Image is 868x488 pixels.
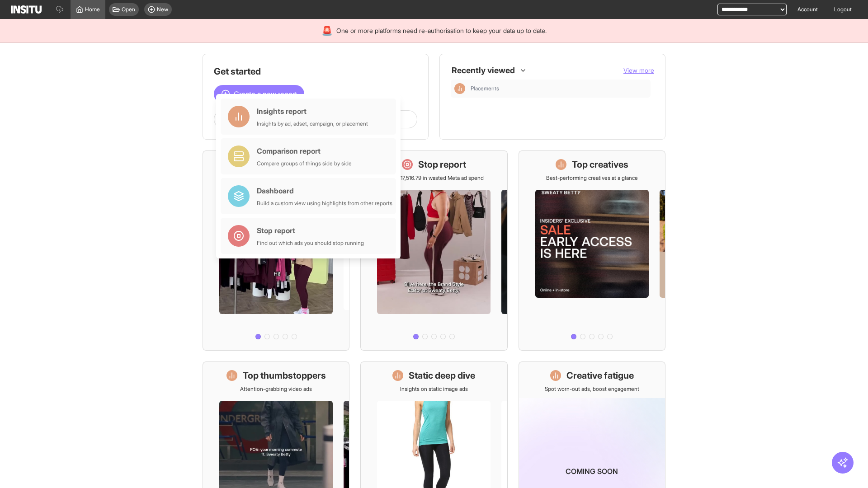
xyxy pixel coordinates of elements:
h1: Get started [214,65,417,78]
div: Insights by ad, adset, campaign, or placement [257,120,368,127]
span: One or more platforms need re-authorisation to keep your data up to date. [336,26,547,35]
div: Dashboard [257,185,392,196]
div: Find out which ads you should stop running [257,239,364,247]
div: Comparison report [257,145,352,156]
div: 🚨 [321,24,333,37]
button: View more [623,66,654,75]
p: Insights on static image ads [400,385,468,393]
h1: Top thumbstoppers [243,369,326,382]
div: Stop report [257,225,364,236]
span: Placements [471,85,499,92]
button: Create a new report [214,85,304,103]
h1: Stop report [418,158,466,171]
h1: Top creatives [572,158,628,171]
div: Compare groups of things side by side [257,160,352,167]
img: Logo [11,5,42,14]
a: Top creativesBest-performing creatives at a glance [519,150,665,351]
h1: Static deep dive [409,369,475,382]
span: Open [122,6,135,13]
a: Stop reportSave £17,516.79 in wasted Meta ad spend [360,150,507,351]
p: Save £17,516.79 in wasted Meta ad spend [384,174,484,182]
span: New [157,6,168,13]
div: Insights report [257,106,368,117]
p: Best-performing creatives at a glance [546,174,638,182]
div: Build a custom view using highlights from other reports [257,200,392,207]
span: Placements [471,85,647,92]
span: Create a new report [234,89,297,99]
p: Attention-grabbing video ads [240,385,312,393]
a: What's live nowSee all active ads instantly [203,150,349,351]
span: View more [623,66,654,74]
span: Home [85,6,100,13]
div: Insights [454,83,465,94]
